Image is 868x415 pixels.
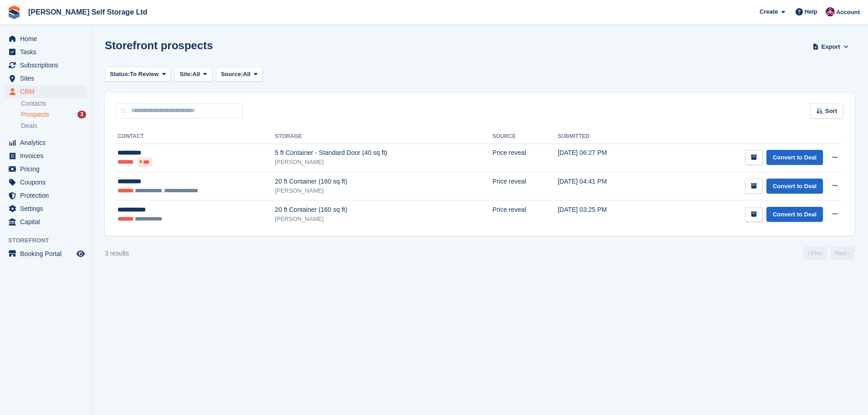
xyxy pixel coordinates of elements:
[5,215,86,228] a: menu
[180,70,192,79] span: Site:
[811,39,851,54] button: Export
[275,158,492,167] div: [PERSON_NAME]
[5,136,86,149] a: menu
[493,200,558,229] td: Price reveal
[766,207,823,222] a: Convert to Deal
[275,177,492,186] div: 20 ft Container (160 sq ft)
[760,7,778,16] span: Create
[20,72,75,85] span: Sites
[20,149,75,162] span: Invoices
[826,7,835,16] img: Lydia Wild
[20,85,75,98] span: CRM
[558,129,653,144] th: Submitted
[21,110,86,119] a: Prospects 3
[831,246,854,260] a: Next
[5,46,86,58] a: menu
[25,5,151,20] a: [PERSON_NAME] Self Storage Ltd
[20,202,75,215] span: Settings
[275,215,492,224] div: [PERSON_NAME]
[192,70,200,79] span: All
[20,46,75,58] span: Tasks
[275,186,492,195] div: [PERSON_NAME]
[5,202,86,215] a: menu
[243,70,251,79] span: All
[275,129,492,144] th: Storage
[221,70,243,79] span: Source:
[175,67,212,82] button: Site: All
[5,247,86,260] a: menu
[5,32,86,45] a: menu
[5,85,86,98] a: menu
[766,150,823,165] a: Convert to Deal
[5,176,86,189] a: menu
[493,172,558,200] td: Price reveal
[20,176,75,189] span: Coupons
[558,143,653,172] td: [DATE] 06:27 PM
[21,99,86,108] a: Contacts
[275,148,492,158] div: 5 ft Container - Standard Door (40 sq ft)
[805,7,817,16] span: Help
[21,122,37,130] span: Deals
[21,110,49,119] span: Prospects
[21,121,86,131] a: Deals
[20,189,75,202] span: Protection
[5,59,86,72] a: menu
[20,247,75,260] span: Booking Portal
[5,189,86,202] a: menu
[5,72,86,85] a: menu
[7,5,21,19] img: stora-icon-8386f47178a22dfd0bd8f6a31ec36ba5ce8667c1dd55bd0f319d3a0aa187defe.svg
[836,8,860,17] span: Account
[105,67,171,82] button: Status: To Review
[766,179,823,194] a: Convert to Deal
[275,205,492,215] div: 20 ft Container (160 sq ft)
[20,215,75,228] span: Capital
[20,163,75,175] span: Pricing
[20,32,75,45] span: Home
[110,70,130,79] span: Status:
[5,163,86,175] a: menu
[75,248,86,259] a: Preview store
[20,136,75,149] span: Analytics
[801,246,856,260] nav: Page
[105,249,129,258] div: 3 results
[822,42,840,51] span: Export
[20,59,75,72] span: Subscriptions
[77,111,86,118] div: 3
[803,246,827,260] a: Previous
[216,67,263,82] button: Source: All
[558,200,653,229] td: [DATE] 03:25 PM
[130,70,159,79] span: To Review
[5,149,86,162] a: menu
[493,129,558,144] th: Source
[105,39,213,51] h1: Storefront prospects
[8,236,91,245] span: Storefront
[116,129,275,144] th: Contact
[825,107,837,116] span: Sort
[558,172,653,200] td: [DATE] 04:41 PM
[493,143,558,172] td: Price reveal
